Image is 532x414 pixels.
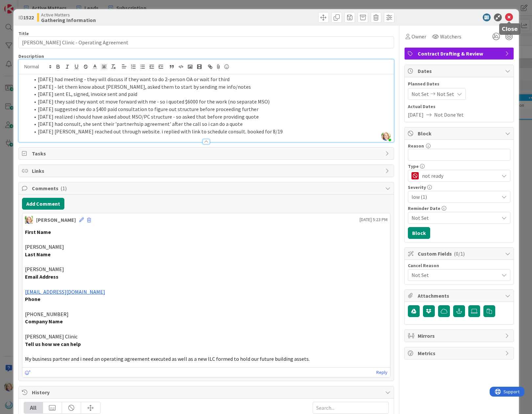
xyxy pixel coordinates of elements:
[30,83,390,91] li: [DATE] - let them know about [PERSON_NAME], asked them to start by sending me info/notes
[25,333,78,340] span: [PERSON_NAME] Clinic
[14,1,30,9] span: Support
[408,164,419,169] span: Type
[422,171,496,180] span: not ready
[440,33,461,40] span: Watchers
[313,402,389,414] input: Search...
[30,90,390,98] li: [DATE] sent EL, signed, invoice sent and paid
[418,250,502,258] span: Custom Fields
[418,50,502,57] span: Contract Drafting & Review
[32,388,382,396] span: History
[25,311,69,317] span: [PHONE_NUMBER]
[25,296,40,302] strong: Phone
[30,128,390,135] li: [DATE] [PERSON_NAME] reached out through website. i replied with link to schedule consult. booked...
[437,90,454,98] span: Not Set
[30,98,390,105] li: [DATE] they said they want ot move forward with me - so i quoted $6000 for the work (no separate ...
[454,250,465,257] span: ( 0/1 )
[25,251,51,258] strong: Last Name
[418,332,502,340] span: Mirrors
[408,185,426,190] span: Severity
[411,192,496,201] span: low (1)
[411,214,499,222] span: Not Set
[30,76,390,83] li: [DATE] had meeting - they will discuss if they want to do 2-person OA or wait for third
[502,26,518,32] h5: Close
[22,198,64,210] button: Add Comment
[32,149,382,157] span: Tasks
[408,206,440,211] span: Reminder Date
[25,229,51,235] strong: First Name
[408,263,510,268] div: Cancel Reason
[41,17,96,23] b: Gathering Information
[18,31,29,36] label: Title
[418,292,502,300] span: Attachments
[25,216,33,224] img: AD
[25,273,58,280] strong: Email Address
[408,227,430,239] button: Block
[18,13,34,21] span: ID
[41,12,96,17] span: Active Matters
[25,318,63,325] strong: Company Name
[60,185,67,192] span: ( 1 )
[411,271,499,279] span: Not Set
[434,111,464,119] span: Not Done Yet
[36,216,76,224] div: [PERSON_NAME]
[18,36,394,48] input: type card name here...
[25,243,64,250] span: [PERSON_NAME]
[18,53,44,59] span: Description
[408,103,510,110] span: Actual Dates
[30,120,390,128] li: [DATE] had consult, she sent their 'partnerhsip agreement' after the call so i can do a quote
[32,184,382,192] span: Comments
[411,90,429,98] span: Not Set
[411,33,426,40] span: Owner
[408,111,424,119] span: [DATE]
[30,113,390,121] li: [DATE] realized i should have asked about MSO/PC structure - so asked that before providing quote
[30,105,390,113] li: [DATE] suggested we do a $400 paid consultation to figure out structure before proceeding further
[418,129,502,137] span: Block
[25,288,105,295] a: [EMAIL_ADDRESS][DOMAIN_NAME]
[25,356,310,362] span: My business partner and i need an operating agreement executed as well as a new lLC formed to hol...
[418,67,502,75] span: Dates
[360,216,388,223] span: [DATE] 5:23 PM
[23,14,34,21] b: 1522
[381,131,390,141] img: Sl300r1zNejTcUF0uYcJund7nRpyjiOK.jpg
[32,167,382,175] span: Links
[408,80,510,87] span: Planned Dates
[418,349,502,357] span: Metrics
[408,143,424,149] label: Reason
[376,368,388,377] a: Reply
[25,341,81,347] strong: Tell us how we can help
[25,266,64,272] span: [PERSON_NAME]
[24,402,43,413] div: All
